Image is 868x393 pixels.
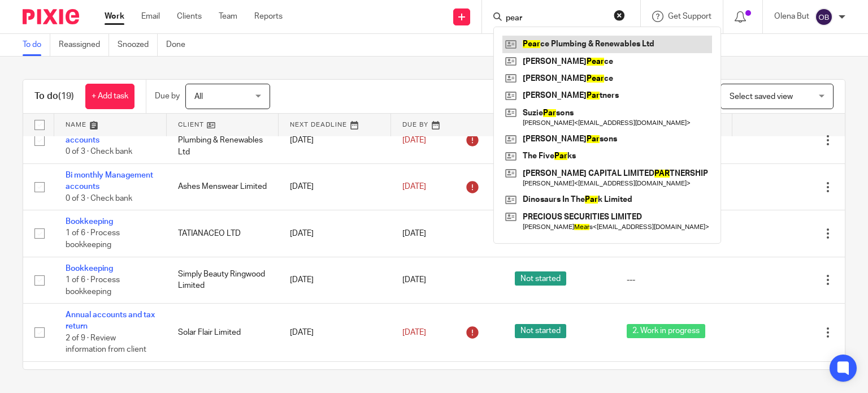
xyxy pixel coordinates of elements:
td: Solar Flair Limited [167,304,279,362]
a: To do [23,34,50,56]
a: Clients [177,11,202,22]
span: Not started [515,324,566,338]
td: [DATE] [279,304,391,362]
a: Team [219,11,237,22]
input: Search [505,14,606,24]
h1: To do [34,90,74,102]
td: [PERSON_NAME] Plumbing & Renewables Ltd [167,117,279,163]
span: 0 of 3 · Check bank [66,148,132,156]
span: 2. Work in progress [627,324,705,338]
a: Email [141,11,160,22]
span: 1 of 6 · Process bookkeeping [66,276,120,296]
a: Snoozed [118,34,158,56]
td: [DATE] [279,257,391,303]
span: 2 of 9 · Review information from client [66,334,146,354]
a: Done [166,34,194,56]
img: Pixie [23,9,79,24]
span: All [194,93,203,101]
a: Reassigned [59,34,109,56]
span: [DATE] [402,183,426,191]
a: Bookkeeping [66,265,113,273]
span: [DATE] [402,230,426,237]
td: [DATE] [279,117,391,163]
td: Simply Beauty Ringwood Limited [167,257,279,303]
span: [DATE] [402,136,426,144]
p: Due by [155,90,180,102]
a: Reports [254,11,283,22]
a: Annual accounts and tax return [66,311,155,330]
td: [DATE] [279,163,391,210]
a: Bookkeeping [66,218,113,226]
span: 0 of 3 · Check bank [66,195,132,202]
span: 1 of 6 · Process bookkeeping [66,230,120,249]
span: Select saved view [730,93,793,101]
img: svg%3E [815,8,833,26]
span: Get Support [668,12,711,20]
td: Ashes Menswear Limited [167,163,279,210]
span: Not started [515,271,566,286]
span: (19) [58,92,74,101]
td: TATIANACEO LTD [167,210,279,257]
button: Clear [614,10,625,21]
td: [DATE] [279,210,391,257]
a: Bi monthly Management accounts [66,171,153,191]
span: [DATE] [402,276,426,284]
a: Work [105,11,124,22]
a: + Add task [85,84,134,109]
span: [DATE] [402,329,426,336]
p: Olena But [774,11,809,22]
div: --- [627,274,721,286]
